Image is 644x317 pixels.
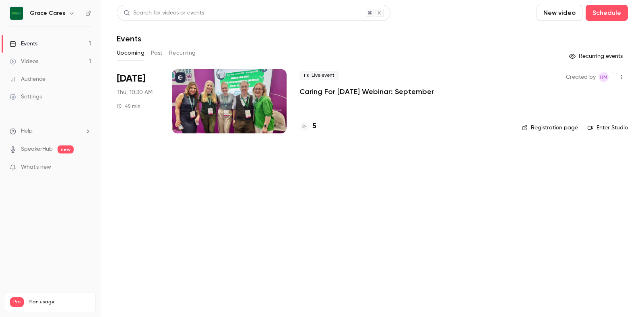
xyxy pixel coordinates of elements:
iframe: Noticeable Trigger [81,164,91,171]
a: Enter Studio [588,124,628,132]
a: 5 [299,121,316,132]
span: Hannah Montgomery [599,72,609,82]
span: HM [600,72,607,82]
span: Live event [299,71,339,80]
div: Videos [10,57,38,65]
div: Search for videos or events [124,9,204,17]
button: Recurring events [566,50,628,63]
a: Registration page [522,124,578,132]
li: help-dropdown-opener [10,127,91,135]
button: New video [537,5,582,21]
h1: Events [117,34,141,43]
div: Sep 25 Thu, 10:30 AM (Europe/London) [117,69,159,133]
div: Settings [10,93,42,101]
span: What's new [21,163,51,172]
div: Audience [10,75,45,83]
span: Thu, 10:30 AM [117,88,153,96]
span: new [58,145,74,153]
h4: 5 [312,121,316,132]
a: Caring For [DATE] Webinar: September [299,87,434,96]
div: Events [10,40,37,48]
button: Past [151,47,163,59]
span: Plan usage [29,299,91,305]
a: SpeakerHub [21,145,53,153]
span: Help [21,127,33,135]
button: Schedule [586,5,628,21]
span: Created by [566,72,596,82]
h6: Grace Cares [30,9,65,17]
div: 45 min [117,103,140,109]
img: Grace Cares [10,7,23,20]
span: [DATE] [117,72,145,85]
button: Upcoming [117,47,144,59]
button: Recurring [169,47,196,59]
span: Pro [10,297,24,307]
